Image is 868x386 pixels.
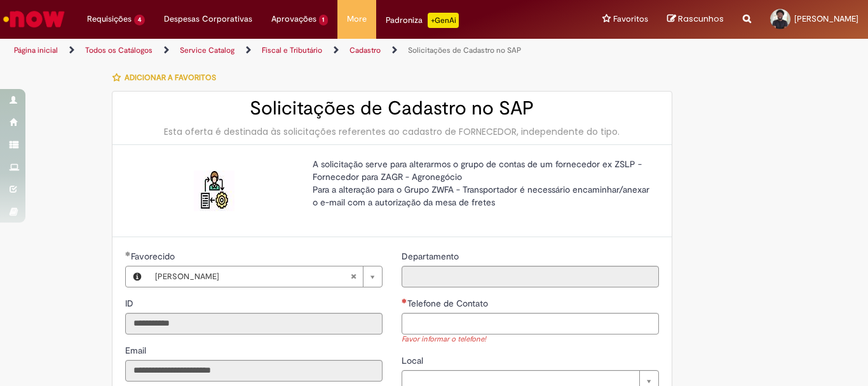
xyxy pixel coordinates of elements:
span: Somente leitura - ID [125,298,136,309]
a: Página inicial [14,45,58,55]
a: Todos os Catálogos [85,45,153,55]
span: [PERSON_NAME] [155,266,350,287]
input: Departamento [402,266,659,287]
span: Rascunhos [678,13,724,25]
span: Adicionar a Favoritos [125,72,216,83]
div: Favor informar o telefone! [402,334,659,345]
abbr: Limpar campo Favorecido [344,266,363,287]
a: Service Catalog [180,45,234,55]
a: [PERSON_NAME]Limpar campo Favorecido [149,266,382,287]
input: ID [125,313,383,334]
div: Esta oferta é destinada às solicitações referentes ao cadastro de FORNECEDOR, independente do tipo. [125,125,659,138]
p: A solicitação serve para alterarmos o grupo de contas de um fornecedor ex ZSLP - Fornecedor para ... [313,158,649,209]
span: Telefone de Contato [407,298,491,309]
span: 4 [134,15,145,25]
span: Requisições [87,13,132,25]
span: 1 [319,15,329,25]
label: Somente leitura - ID [125,297,136,310]
button: Adicionar a Favoritos [112,64,223,91]
img: ServiceNow [1,6,67,32]
button: Favorecido, Visualizar este registro Sergio Da Silva Filho [126,266,149,287]
span: Somente leitura - Email [125,345,149,356]
a: Cadastro [349,45,381,55]
span: Necessários [402,298,407,303]
label: Somente leitura - Departamento [402,250,461,263]
input: Email [125,360,383,382]
span: Despesas Corporativas [164,13,252,25]
a: Solicitações de Cadastro no SAP [408,45,521,55]
label: Somente leitura - Email [125,344,149,357]
span: Somente leitura - Departamento [402,251,461,262]
ul: Trilhas de página [10,39,569,62]
span: Local [402,355,426,366]
span: Aprovações [271,13,316,25]
span: [PERSON_NAME] [794,13,858,24]
input: Telefone de Contato [402,313,659,334]
a: Rascunhos [667,13,724,25]
div: Padroniza [386,13,459,28]
span: More [347,13,367,25]
span: Obrigatório Preenchido [125,251,131,256]
span: Necessários - Favorecido [131,251,177,262]
span: Favoritos [613,13,648,25]
h2: Solicitações de Cadastro no SAP [125,98,659,119]
img: Solicitações de Cadastro no SAP [194,170,234,211]
p: +GenAi [428,13,459,28]
a: Fiscal e Tributário [262,45,322,55]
